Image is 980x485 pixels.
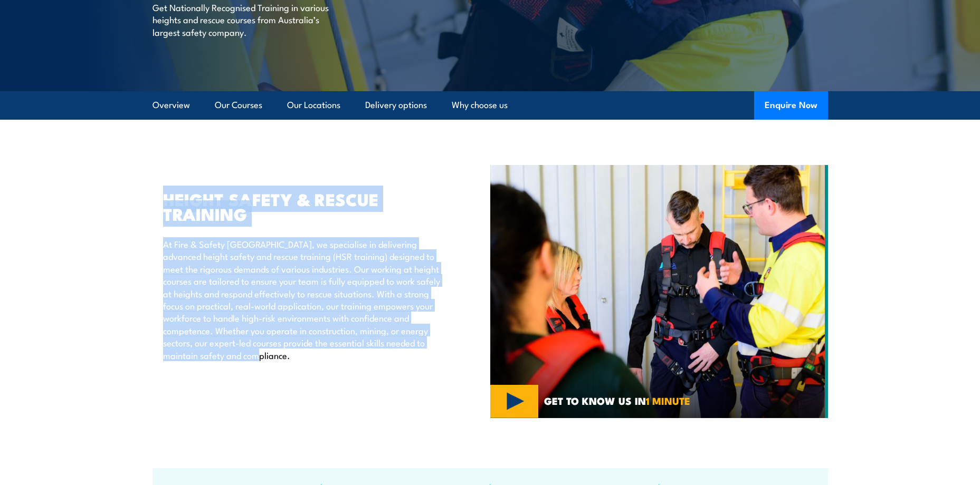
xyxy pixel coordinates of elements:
strong: 1 MINUTE [646,393,690,408]
a: Overview [153,91,190,119]
span: GET TO KNOW US IN [544,396,690,405]
button: Enquire Now [754,91,828,120]
a: Why choose us [452,91,508,119]
p: At Fire & Safety [GEOGRAPHIC_DATA], we specialise in delivering advanced height safety and rescue... [163,238,442,361]
a: Our Courses [215,91,262,119]
img: Fire & Safety Australia offer working at heights courses and training [490,165,828,418]
a: Our Locations [287,91,340,119]
h2: HEIGHT SAFETY & RESCUE TRAINING [163,191,442,221]
a: Delivery options [365,91,427,119]
p: Get Nationally Recognised Training in various heights and rescue courses from Australia’s largest... [153,1,345,38]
